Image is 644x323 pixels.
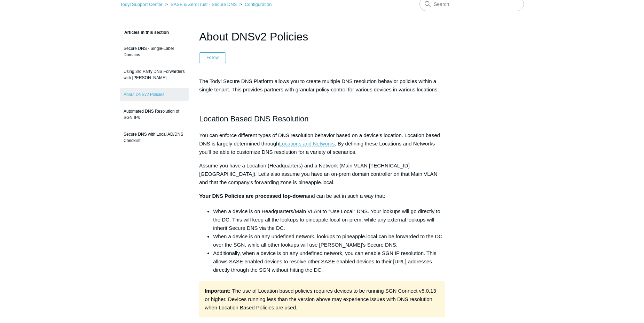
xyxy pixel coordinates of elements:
[238,2,272,7] li: Configuration
[199,52,226,63] button: Follow Article
[279,141,335,147] a: Locations and Networks
[205,288,230,294] span: Important:
[120,128,189,147] a: Secure DNS with Local AD/DNS Checklist
[120,2,164,7] li: Todyl Support Center
[213,207,445,232] li: When a device is on Headquarters/Main VLAN to "Use Local" DNS. Your lookups will go directly to t...
[199,281,445,317] div: The use of Location based policies requires devices to be running SGN Connect v5.0.13 or higher. ...
[199,131,445,156] p: You can enforce different types of DNS resolution behavior based on a device's location. Location...
[164,2,238,7] li: SASE & ZeroTrust - Secure DNS
[199,192,445,200] p: and can be set in such a way that:
[245,2,272,7] a: Configuration
[213,249,445,274] li: Additionally, when a device is on any undefined network, you can enable SGN IP resolution. This a...
[120,42,189,61] a: Secure DNS - Single-Label Domains
[120,2,163,7] a: Todyl Support Center
[120,30,169,35] span: Articles in this section
[199,77,445,94] p: The Todyl Secure DNS Platform allows you to create multiple DNS resolution behavior policies with...
[199,113,445,125] h2: Location Based DNS Resolution
[213,232,445,249] li: When a device is on any undefined network, lookups to pineapple.local can be forwarded to the DC ...
[120,88,189,101] a: About DNSv2 Policies
[120,105,189,124] a: Automated DNS Resolution of SGN IPs
[199,161,445,187] p: Assume you have a Location (Headquarters) and a Network (Main VLAN [TECHNICAL_ID][GEOGRAPHIC_DATA...
[199,193,306,199] strong: Your DNS Policies are processed top-down
[199,28,445,45] h1: About DNSv2 Policies
[120,65,189,84] a: Using 3rd Party DNS Forwarders with [PERSON_NAME]
[171,2,237,7] a: SASE & ZeroTrust - Secure DNS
